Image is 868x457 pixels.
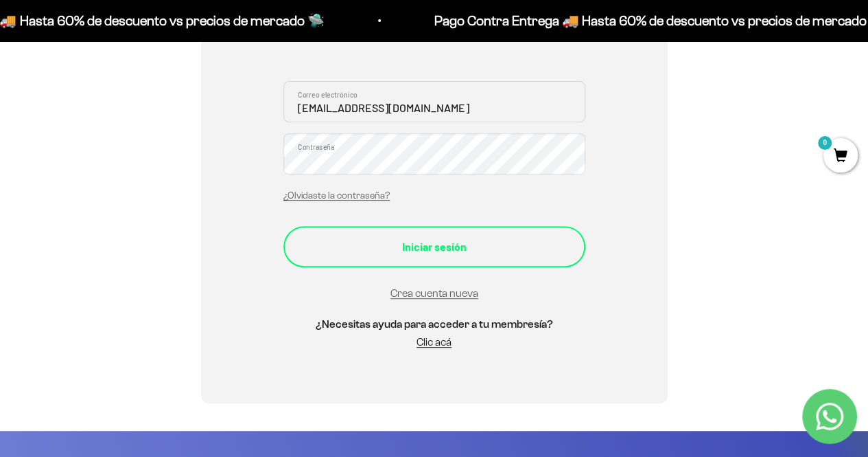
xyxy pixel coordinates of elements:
div: Iniciar sesión [311,238,558,256]
a: Crea cuenta nueva [390,287,478,299]
mark: 0 [817,135,833,151]
button: Iniciar sesión [283,226,585,267]
h5: ¿Necesitas ayuda para acceder a tu membresía? [283,315,585,333]
a: Clic acá [417,336,451,348]
a: ¿Olvidaste la contraseña? [283,190,390,201]
a: 0 [823,149,858,164]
